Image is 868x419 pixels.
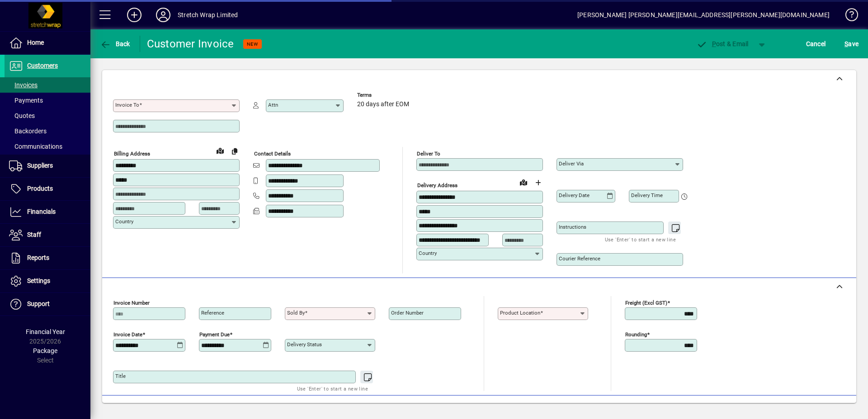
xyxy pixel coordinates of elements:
div: Stretch Wrap Limited [178,8,238,22]
mat-label: Country [115,218,133,225]
mat-label: Deliver via [559,160,584,167]
button: Choose address [531,175,545,190]
mat-label: Courier Reference [559,255,600,262]
mat-label: Country [419,250,437,256]
mat-hint: Use 'Enter' to start a new line [605,234,676,245]
span: ost & Email [696,40,749,47]
mat-hint: Use 'Enter' to start a new line [297,383,368,394]
a: Staff [5,224,90,246]
button: Copy to Delivery address [227,144,242,158]
span: Package [33,347,57,354]
span: Invoices [9,81,38,89]
a: Home [5,32,90,54]
span: Financials [27,208,56,215]
span: Quotes [9,112,35,119]
span: P [712,40,716,47]
a: Financials [5,201,90,223]
span: Financial Year [26,328,65,335]
mat-label: Instructions [559,224,586,230]
app-page-header-button: Back [90,36,140,52]
span: Suppliers [27,162,53,169]
mat-label: Attn [268,102,278,108]
a: View on map [213,143,227,158]
a: Suppliers [5,155,90,177]
mat-label: Sold by [287,310,305,316]
span: Home [27,39,44,46]
mat-label: Payment due [199,331,230,338]
span: Communications [9,143,62,150]
button: Add [120,7,149,23]
span: ave [844,37,859,51]
mat-label: Freight (excl GST) [625,300,667,306]
button: Post & Email [692,36,753,52]
a: Quotes [5,108,90,123]
a: Products [5,178,90,200]
button: Save [842,36,861,52]
span: Products [27,185,53,192]
a: View on map [516,175,531,189]
span: Product [795,401,831,415]
mat-label: Delivery status [287,341,322,348]
mat-label: Invoice number [113,300,150,306]
button: Cancel [804,36,828,52]
mat-label: Title [115,373,126,379]
span: Support [27,300,50,307]
a: Knowledge Base [839,2,857,31]
div: [PERSON_NAME] [PERSON_NAME][EMAIL_ADDRESS][PERSON_NAME][DOMAIN_NAME] [577,8,830,22]
a: Support [5,293,90,315]
mat-label: Invoice date [113,331,142,338]
span: Staff [27,231,41,238]
mat-label: Invoice To [115,102,139,108]
span: 20 days after EOM [357,101,409,108]
button: Product [790,400,836,416]
a: Backorders [5,123,90,139]
a: Reports [5,247,90,269]
mat-label: Delivery time [631,192,663,198]
mat-label: Deliver To [417,151,440,157]
mat-label: Delivery date [559,192,590,198]
button: Back [98,36,132,52]
a: Payments [5,93,90,108]
span: S [844,40,848,47]
span: Product History [546,401,592,415]
span: NEW [247,41,258,47]
div: Customer Invoice [147,37,234,51]
a: Invoices [5,77,90,93]
mat-label: Rounding [625,331,647,338]
span: Cancel [806,37,826,51]
mat-label: Reference [201,310,224,316]
span: Back [100,40,130,47]
mat-label: Order number [391,310,424,316]
a: Communications [5,139,90,154]
span: Backorders [9,127,47,135]
button: Profile [149,7,178,23]
span: Customers [27,62,58,69]
span: Payments [9,97,43,104]
button: Product History [542,400,595,416]
span: Reports [27,254,49,261]
span: Terms [357,92,411,98]
mat-label: Product location [500,310,540,316]
span: Settings [27,277,50,284]
a: Settings [5,270,90,292]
